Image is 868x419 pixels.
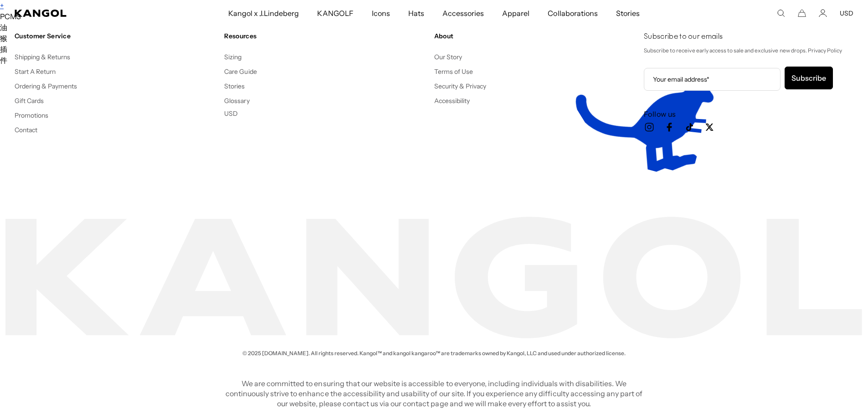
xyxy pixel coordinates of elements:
[224,67,257,76] a: Care Guide
[434,53,462,61] a: Our Story
[224,32,426,40] h4: Resources
[819,9,827,17] a: Account
[224,82,245,90] a: Stories
[223,378,646,409] p: We are committed to ensuring that our website is accessible to everyone, including individuals wi...
[224,53,241,61] a: Sizing
[644,32,853,42] h4: Subscribe to our emails
[785,67,833,89] button: Subscribe
[15,32,217,40] h4: Customer Service
[434,97,470,105] a: Accessibility
[224,97,249,105] a: Glossary
[840,9,853,17] button: USD
[434,67,473,76] a: Terms of Use
[777,9,785,17] summary: Search here
[15,10,151,17] a: Kangol
[15,53,71,61] a: Shipping & Returns
[434,32,637,40] h4: About
[644,46,853,56] p: Subscribe to receive early access to sale and exclusive new drops. Privacy Policy
[224,109,238,118] button: USD
[644,109,853,119] h3: Follow us
[798,9,806,17] button: Cart
[434,82,487,90] a: Security & Privacy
